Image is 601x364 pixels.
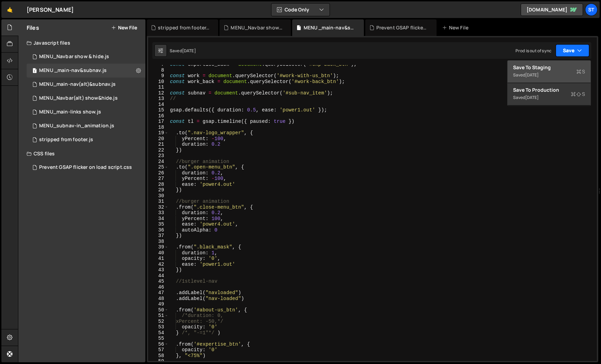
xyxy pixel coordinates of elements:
div: 22 [148,147,169,153]
div: 56 [148,342,169,347]
div: 43 [148,267,169,273]
div: 16445/45696.js [27,91,145,105]
div: Javascript files [18,36,145,50]
div: 32 [148,204,169,210]
div: 44 [148,273,169,279]
div: MENU _main-nav&subnav.js [39,67,107,74]
span: 1 [33,69,37,74]
div: 26 [148,170,169,176]
div: 16445/44544.js [27,50,145,64]
div: 51 [148,313,169,319]
button: Code Only [271,3,330,16]
div: 21 [148,142,169,147]
div: 18 [148,125,169,130]
a: St [585,3,598,16]
div: 58 [148,353,169,359]
div: 13 [148,96,169,102]
div: 15 [148,107,169,113]
div: 16445/45050.js [27,64,145,78]
div: CSS files [18,147,145,161]
div: 16445/44754.js [27,119,145,133]
div: stripped from footer.js [39,137,93,143]
div: [DATE] [525,94,539,100]
div: Saved [513,93,585,102]
div: 54 [148,330,169,336]
button: Save to ProductionS Saved[DATE] [508,83,591,106]
div: 40 [148,250,169,256]
div: 34 [148,216,169,222]
div: 16445/45701.js [27,78,145,91]
h2: Files [27,24,39,31]
div: MENU_Navbar show & hide.js [39,54,109,60]
div: 19 [148,130,169,136]
div: MENU_Navbar show & hide.js [231,24,282,31]
div: 45 [148,279,169,284]
div: 16445/45833.css [27,161,145,174]
div: Prevent GSAP flicker on load script.css [376,24,428,31]
div: 11 [148,84,169,90]
div: 24 [148,159,169,165]
div: 49 [148,301,169,307]
div: 14 [148,102,169,108]
div: 17 [148,119,169,125]
div: [PERSON_NAME] [27,6,74,14]
button: Save [556,44,589,57]
div: 23 [148,153,169,159]
div: MENU _main-nav&subnav.js [304,24,356,31]
div: 29 [148,187,169,193]
div: Save to Staging [513,64,585,71]
div: Saved [513,71,585,79]
div: 8 [148,67,169,73]
div: [DATE] [525,72,539,78]
div: 47 [148,290,169,296]
div: MENU_subnav-in_animation.js [39,123,114,129]
div: 10 [148,79,169,85]
div: 33 [148,210,169,216]
div: 39 [148,244,169,250]
div: 36 [148,227,169,233]
div: MENU_main-nav(alt)&subnav.js [39,81,116,88]
div: 16445/45872.js [27,133,145,147]
div: Save to Production [513,87,585,93]
div: 57 [148,347,169,353]
div: 27 [148,176,169,182]
div: [DATE] [182,48,196,54]
div: 28 [148,182,169,188]
div: 12 [148,90,169,96]
div: 48 [148,296,169,302]
div: 16445/44745.js [27,105,145,119]
div: 35 [148,221,169,227]
div: 20 [148,136,169,142]
div: Prevent GSAP flicker on load script.css [39,164,132,171]
button: New File [111,25,137,30]
div: 37 [148,233,169,239]
div: MENU_Navbar(alt) show&hide.js [39,95,118,101]
div: 42 [148,262,169,267]
button: Save to StagingS Saved[DATE] [508,61,591,83]
div: MENU_main-links show.js [39,109,101,115]
div: 9 [148,73,169,79]
span: S [576,68,585,75]
div: 55 [148,336,169,342]
div: 41 [148,256,169,262]
div: stripped from footer.js [158,24,210,31]
div: 31 [148,199,169,204]
div: 30 [148,193,169,199]
div: 46 [148,284,169,290]
div: New File [442,24,471,31]
div: 16 [148,113,169,119]
a: [DOMAIN_NAME] [521,3,583,16]
div: 50 [148,307,169,313]
div: 38 [148,239,169,245]
div: Prod is out of sync [515,48,551,54]
div: Saved [170,48,196,54]
span: S [571,91,585,98]
div: 52 [148,319,169,325]
div: 25 [148,164,169,170]
a: 🤙 [1,1,18,18]
div: 53 [148,324,169,330]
